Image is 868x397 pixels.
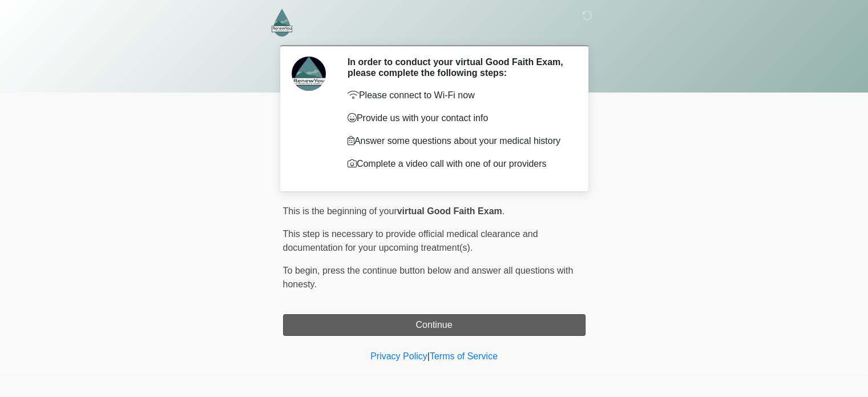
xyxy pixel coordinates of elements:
[348,157,568,171] p: Complete a video call with one of our providers
[348,134,568,148] p: Answer some questions about your medical history
[430,351,498,361] a: Terms of Service
[283,266,322,275] span: To begin,
[502,206,504,216] span: .
[283,266,574,289] span: press the continue button below and answer all questions with honesty.
[427,351,430,361] a: |
[283,229,538,252] span: This step is necessary to provide official medical clearance and documentation for your upcoming ...
[292,57,326,91] img: Agent Avatar
[348,111,568,125] p: Provide us with your contact info
[348,89,568,102] p: Please connect to Wi-Fi now
[283,314,586,336] button: Continue
[397,206,502,216] strong: virtual Good Faith Exam
[272,9,293,37] img: RenewYou IV Hydration and Wellness Logo
[370,351,427,361] a: Privacy Policy
[283,206,397,216] span: This is the beginning of your
[348,57,568,78] h2: In order to conduct your virtual Good Faith Exam, please complete the following steps:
